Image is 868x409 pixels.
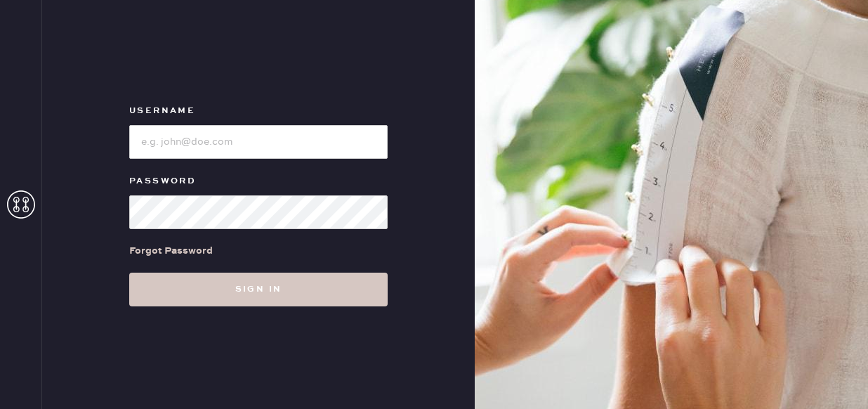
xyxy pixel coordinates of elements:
label: Username [129,103,388,119]
input: e.g. john@doe.com [129,125,388,159]
a: Forgot Password [129,229,213,273]
button: Sign in [129,273,388,306]
label: Password [129,173,388,190]
div: Forgot Password [129,243,213,259]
